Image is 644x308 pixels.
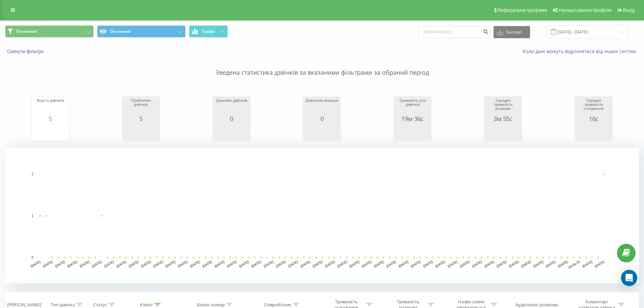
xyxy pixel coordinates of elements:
[545,260,556,268] text: [DATE]
[396,98,429,115] div: Тривалість усіх дзвінків
[300,260,311,268] text: [DATE]
[189,25,228,38] button: Графік
[215,115,248,122] div: 0
[496,260,507,268] text: [DATE]
[5,25,94,38] button: Основний
[152,260,164,268] text: [DATE]
[567,260,581,269] text: 19.09.25
[42,260,53,268] text: [DATE]
[621,270,637,286] div: Open Intercom Messenger
[93,302,107,308] div: Статус
[215,122,248,142] svg: A chart.
[396,115,429,122] div: 19м 36с
[5,55,639,77] p: Зведена статистика дзвінків за вказаними фільтрами за обраний період
[305,122,339,142] svg: A chart.
[140,260,151,268] text: [DATE]
[486,115,520,122] div: 3м 55с
[79,260,90,268] text: [DATE]
[484,260,495,268] text: [DATE]
[197,302,225,308] div: Бізнес номер
[324,260,335,268] text: [DATE]
[124,115,158,122] div: 5
[30,260,41,268] text: [DATE]
[582,260,593,268] text: [DATE]
[305,115,339,122] div: 0
[116,260,127,268] text: [DATE]
[419,26,490,38] input: Пошук за номером
[447,260,458,268] text: [DATE]
[508,260,519,268] text: [DATE]
[459,260,470,268] text: [DATE]
[287,260,299,268] text: [DATE]
[623,7,635,13] span: Вихід
[124,122,158,142] svg: A chart.
[577,115,611,122] div: 16с
[5,48,47,54] button: Скинути фільтри
[577,122,611,142] svg: A chart.
[396,122,429,142] svg: A chart.
[435,260,446,268] text: [DATE]
[312,260,323,268] text: [DATE]
[251,260,262,268] text: [DATE]
[305,98,339,115] div: Дзвонили вперше
[410,260,421,268] text: [DATE]
[67,260,78,268] text: [DATE]
[177,260,188,268] text: [DATE]
[557,260,569,268] text: [DATE]
[559,7,612,13] span: Налаштування профілю
[594,260,605,268] text: [DATE]
[533,260,544,268] text: [DATE]
[373,260,384,268] text: [DATE]
[7,302,41,308] div: [PERSON_NAME]
[472,260,483,268] text: [DATE]
[33,122,67,142] svg: A chart.
[264,302,291,308] div: Співробітник
[498,7,547,13] span: Реферальна програма
[523,48,639,54] a: Коли дані можуть відрізнятися вiд інших систем
[516,302,558,308] div: Аудіозапис розмови
[189,260,200,268] text: [DATE]
[422,260,433,268] text: [DATE]
[31,214,33,218] text: 1
[521,260,532,268] text: [DATE]
[16,29,37,34] span: Основний
[103,260,115,268] text: [DATE]
[165,260,176,268] text: [DATE]
[494,26,530,38] button: Експорт
[263,260,274,268] text: [DATE]
[275,260,286,268] text: [DATE]
[140,302,153,308] div: Клієнт
[577,98,611,115] div: Середня тривалість очікування
[91,260,102,268] text: [DATE]
[202,29,215,34] span: Графік
[238,260,249,268] text: [DATE]
[97,25,186,38] button: Основний
[486,98,520,115] div: Середня тривалість розмови
[54,260,66,268] text: [DATE]
[349,260,360,268] text: [DATE]
[33,115,67,122] div: 5
[31,172,33,176] text: 2
[214,260,225,268] text: [DATE]
[398,260,409,268] text: [DATE]
[201,260,213,268] text: [DATE]
[226,260,237,268] text: [DATE]
[486,122,520,142] svg: A chart.
[31,256,33,259] text: 0
[51,302,75,308] div: Тип дзвінка
[5,148,639,283] svg: A chart.
[128,260,139,268] text: [DATE]
[33,98,67,115] div: Всього дзвінків
[124,98,158,115] div: Прийнятих дзвінків
[386,260,397,268] text: [DATE]
[215,98,248,115] div: Цільових дзвінків
[361,260,372,268] text: [DATE]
